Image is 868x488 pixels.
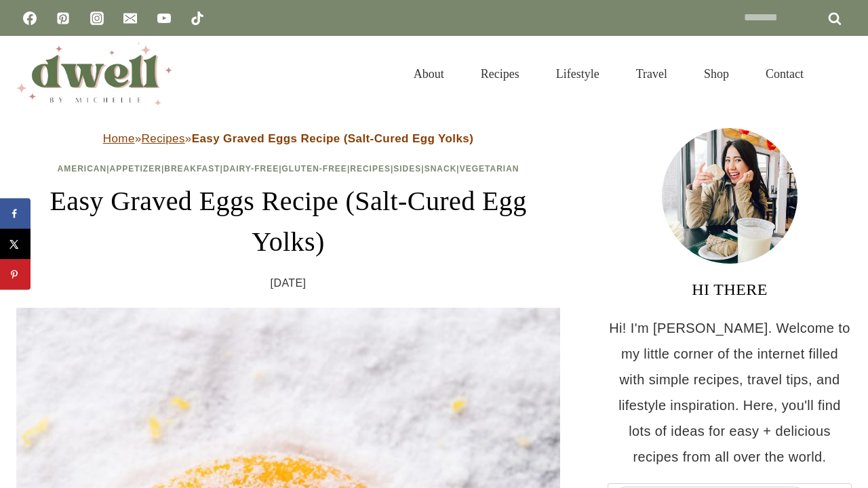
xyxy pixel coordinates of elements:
span: | | | | | | | | [58,164,519,174]
h1: Easy Graved Eggs Recipe (Salt-Cured Egg Yolks) [16,181,560,262]
a: Facebook [16,5,43,32]
a: Home [103,132,135,145]
a: Shop [686,50,747,98]
nav: Primary Navigation [395,50,822,98]
a: YouTube [151,5,178,32]
a: American [58,164,107,174]
a: Recipes [462,50,538,98]
a: Recipes [142,132,185,145]
time: [DATE] [271,273,307,293]
a: Breakfast [164,164,220,174]
a: Sides [393,164,421,174]
a: Contact [747,50,822,98]
a: Lifestyle [538,50,618,98]
a: Appetizer [110,164,161,174]
a: About [395,50,462,98]
img: DWELL by michelle [16,43,172,105]
a: Dairy-Free [223,164,279,174]
a: Vegetarian [460,164,519,174]
a: Snack [425,164,457,174]
a: Pinterest [50,5,77,32]
strong: Easy Graved Eggs Recipe (Salt-Cured Egg Yolks) [192,132,474,145]
button: View Search Form [829,62,852,85]
span: » » [103,132,473,145]
a: TikTok [184,5,211,32]
a: Email [117,5,144,32]
a: Travel [618,50,686,98]
p: Hi! I'm [PERSON_NAME]. Welcome to my little corner of the internet filled with simple recipes, tr... [608,315,852,470]
a: Recipes [350,164,391,174]
h3: HI THERE [608,277,852,302]
a: Instagram [83,5,111,32]
a: Gluten-Free [282,164,347,174]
